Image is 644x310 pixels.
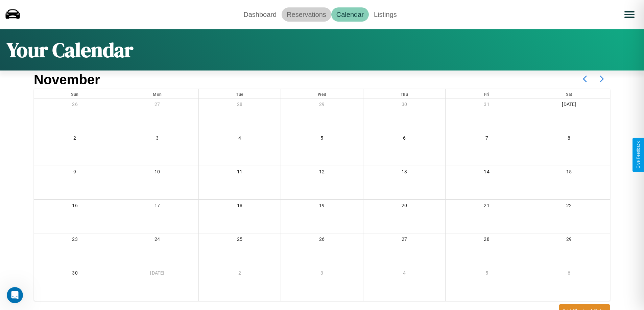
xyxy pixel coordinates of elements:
div: 9 [34,166,116,180]
div: 6 [363,132,446,146]
div: 2 [199,267,281,281]
div: Tue [199,89,281,98]
div: 20 [363,200,446,214]
a: Calendar [331,7,369,22]
div: [DATE] [116,267,198,281]
div: Thu [363,89,446,98]
div: 29 [528,233,610,247]
div: 3 [281,267,363,281]
div: 12 [281,166,363,180]
div: 18 [199,200,281,214]
a: Dashboard [238,7,282,22]
div: 21 [446,200,528,214]
iframe: Intercom live chat [7,287,23,303]
div: 11 [199,166,281,180]
div: 25 [199,233,281,247]
div: 27 [363,233,446,247]
div: 5 [281,132,363,146]
div: 13 [363,166,446,180]
a: Listings [369,7,402,22]
div: 6 [528,267,610,281]
div: 31 [446,98,528,112]
div: Sat [528,89,610,98]
div: 22 [528,200,610,214]
div: 26 [281,233,363,247]
div: 14 [446,166,528,180]
h1: Your Calendar [7,36,133,64]
div: 4 [199,132,281,146]
div: Fri [446,89,528,98]
div: Sun [34,89,116,98]
h2: November [34,72,100,87]
div: 15 [528,166,610,180]
div: 28 [446,233,528,247]
div: [DATE] [528,98,610,112]
div: 24 [116,233,198,247]
div: Wed [281,89,363,98]
div: 16 [34,200,116,214]
div: 30 [34,267,116,281]
div: 26 [34,98,116,112]
div: 7 [446,132,528,146]
button: Open menu [620,5,639,24]
div: 29 [281,98,363,112]
div: Give Feedback [636,141,641,169]
div: 23 [34,233,116,247]
div: 28 [199,98,281,112]
div: 10 [116,166,198,180]
div: 4 [363,267,446,281]
div: Mon [116,89,198,98]
div: 2 [34,132,116,146]
div: 8 [528,132,610,146]
a: Reservations [282,7,331,22]
div: 19 [281,200,363,214]
div: 17 [116,200,198,214]
div: 30 [363,98,446,112]
div: 3 [116,132,198,146]
div: 5 [446,267,528,281]
div: 27 [116,98,198,112]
